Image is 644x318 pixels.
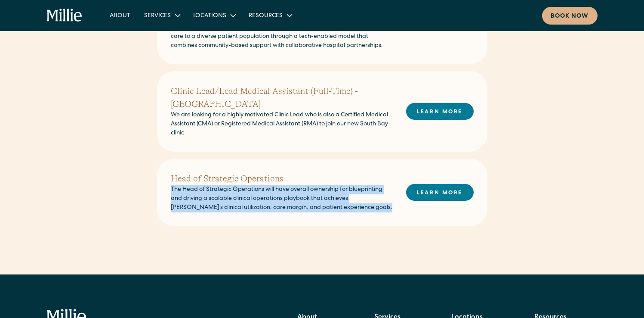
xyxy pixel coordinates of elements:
div: Services [137,8,186,22]
div: Locations [193,12,226,21]
div: Book now [551,12,589,21]
p: The Head of Strategic Operations will have overall ownership for blueprinting and driving a scala... [171,185,392,212]
h2: Clinic Lead/Lead Medical Assistant (Full-Time) - [GEOGRAPHIC_DATA] [171,85,392,111]
p: We are looking for a highly motivated Clinic Lead who is also a Certified Medical Assistant (CMA)... [171,111,392,138]
div: Resources [249,12,283,21]
a: home [47,9,83,22]
h2: Head of Strategic Operations [171,172,392,185]
p: We are looking for a Certified Nurse-Midwife to join our new Clinic in [GEOGRAPHIC_DATA][PERSON_N... [171,14,392,50]
div: Resources [242,8,298,22]
a: About [103,8,137,22]
a: Book now [542,7,598,25]
div: Locations [186,8,242,22]
div: Services [144,12,171,21]
a: LEARN MORE [406,184,474,201]
a: LEARN MORE [406,103,474,120]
